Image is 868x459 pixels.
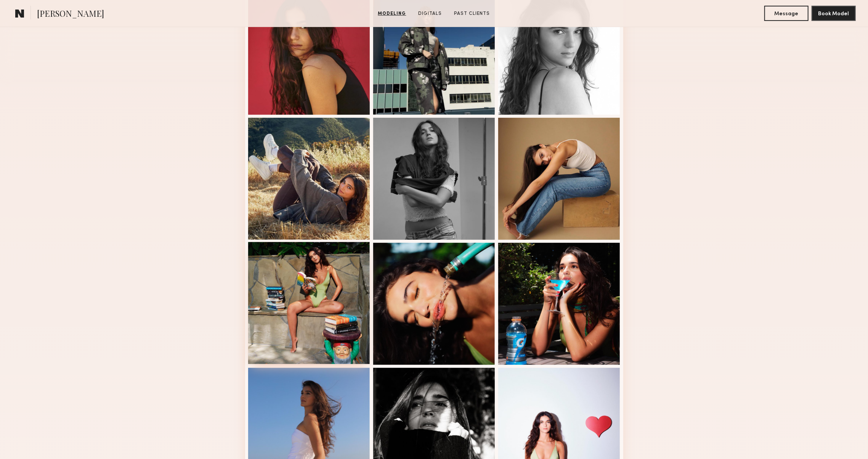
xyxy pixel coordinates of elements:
[37,8,104,21] span: [PERSON_NAME]
[812,6,856,21] button: Book Model
[375,10,409,17] a: Modeling
[416,10,445,17] a: Digitals
[764,6,809,21] button: Message
[812,10,856,16] a: Book Model
[451,10,493,17] a: Past Clients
